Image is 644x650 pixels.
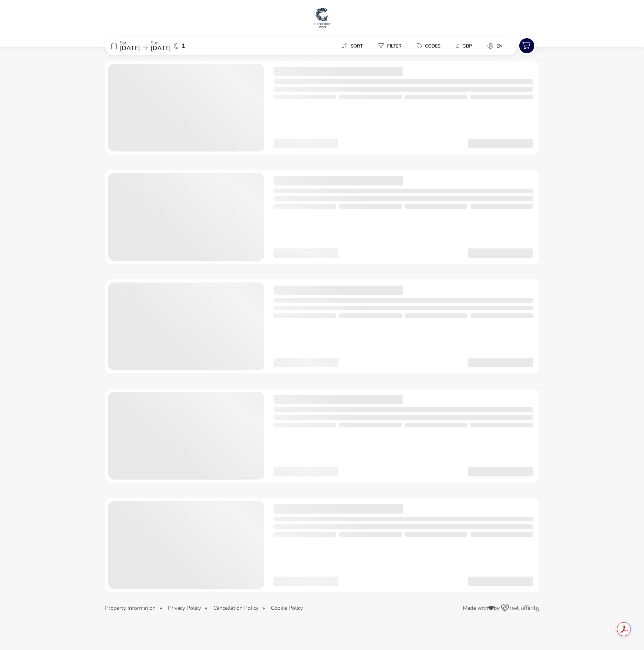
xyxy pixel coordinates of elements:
span: Codes [425,43,440,49]
button: Privacy Policy [168,605,201,611]
button: en [481,40,509,51]
span: [DATE] [120,44,140,53]
p: Sun [151,41,171,45]
span: Made with by [463,606,500,611]
button: Filter [372,40,408,51]
naf-pibe-menu-bar-item: en [481,40,512,51]
img: Main Website [313,6,332,29]
naf-pibe-menu-bar-item: £GBP [450,40,481,51]
button: Codes [411,40,447,51]
button: £GBP [450,40,478,51]
naf-pibe-menu-bar-item: Codes [411,40,450,51]
naf-pibe-menu-bar-item: Sort [335,40,372,51]
p: Sat [120,41,140,45]
div: Sat[DATE]Sun[DATE]1 [105,37,221,55]
span: 1 [182,43,185,49]
naf-pibe-menu-bar-item: Filter [372,40,411,51]
i: £ [456,42,459,50]
button: Property Information [105,605,156,611]
span: en [496,43,503,49]
span: Filter [387,43,401,49]
span: Sort [351,43,363,49]
span: GBP [462,43,472,49]
span: [DATE] [151,44,171,53]
button: Cancellation Policy [213,605,258,611]
button: Cookie Policy [271,605,303,611]
button: Sort [335,40,369,51]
